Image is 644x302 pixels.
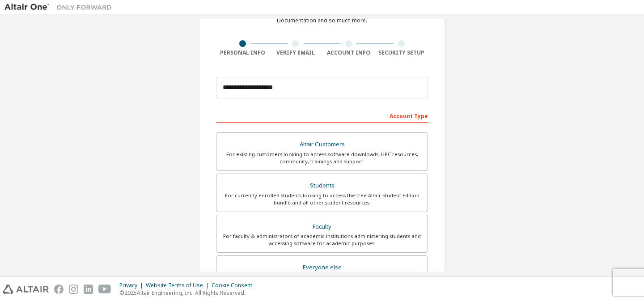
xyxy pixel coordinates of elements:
div: Verify Email [269,49,322,56]
img: instagram.svg [69,285,78,294]
img: Altair One [4,3,116,12]
div: For faculty & administrators of academic institutions administering students and accessing softwa... [222,233,422,247]
img: facebook.svg [54,285,64,294]
div: Everyone else [222,261,422,274]
div: Cookie Consent [212,282,258,289]
div: Faculty [222,221,422,233]
p: © 2025 Altair Engineering, Inc. All Rights Reserved. [119,289,258,297]
div: Students [222,179,422,192]
img: altair_logo.svg [3,285,49,294]
div: Privacy [119,282,146,289]
div: For existing customers looking to access software downloads, HPC resources, community, trainings ... [222,151,422,165]
div: For currently enrolled students looking to access the free Altair Student Edition bundle and all ... [222,192,422,206]
div: Account Info [322,49,375,56]
div: Security Setup [375,49,428,56]
div: Altair Customers [222,138,422,151]
div: Website Terms of Use [146,282,212,289]
div: Personal Info [216,49,269,56]
img: youtube.svg [98,285,111,294]
img: linkedin.svg [84,285,93,294]
div: Account Type [216,108,428,123]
